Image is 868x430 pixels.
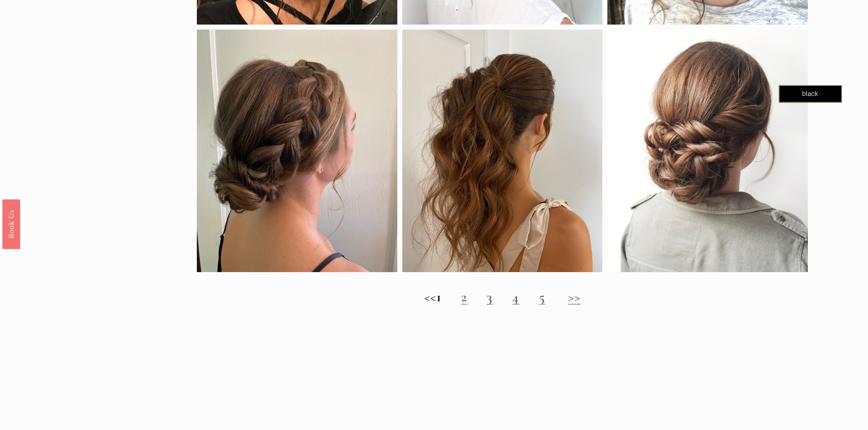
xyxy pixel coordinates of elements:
a: Book Us [2,199,20,248]
a: >> [568,288,580,305]
span: black [802,90,818,98]
strong: 1 [437,288,442,305]
a: 3 [487,288,493,305]
a: 4 [512,288,519,305]
a: 2 [461,288,467,305]
a: 5 [539,288,545,305]
h2: << [197,289,807,305]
